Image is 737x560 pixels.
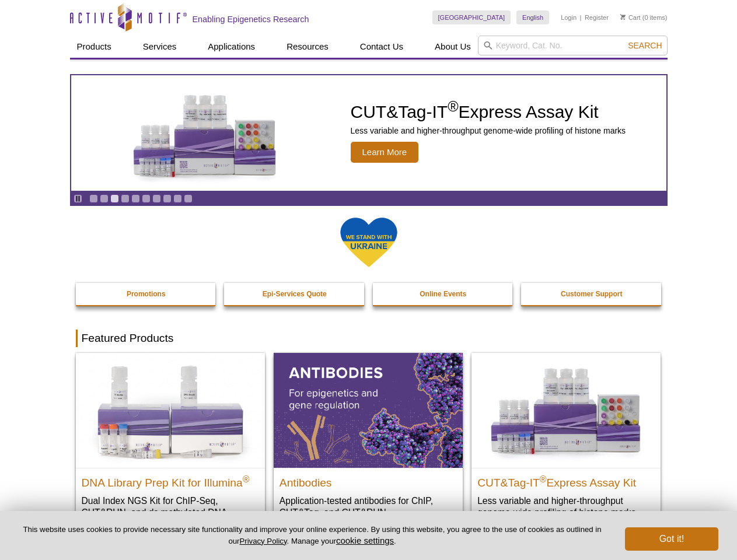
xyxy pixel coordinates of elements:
[477,471,655,489] h2: CUT&Tag-IT Express Assay Kit
[340,216,398,268] img: We Stand With Ukraine
[353,36,410,58] a: Contact Us
[131,194,140,203] a: Go to slide 5
[121,194,130,203] a: Go to slide 4
[201,36,262,58] a: Applications
[428,36,478,58] a: About Us
[19,524,606,547] p: This website uses cookies to provide necessary site functionality and improve your online experie...
[76,283,217,305] a: Promotions
[243,474,250,484] sup: ®
[471,353,661,530] a: CUT&Tag-IT® Express Assay Kit CUT&Tag-IT®Express Assay Kit Less variable and higher-throughput ge...
[561,290,622,298] strong: Customer Support
[620,13,641,22] a: Cart
[110,194,119,203] a: Go to slide 3
[82,471,259,489] h2: DNA Library Prep Kit for Illumina
[585,13,609,22] a: Register
[620,10,668,24] li: (0 items)
[274,353,463,467] img: All Antibodies
[478,36,668,55] input: Keyword, Cat. No.
[274,353,463,530] a: All Antibodies Antibodies Application-tested antibodies for ChIP, CUT&Tag, and CUT&RUN.
[432,10,511,24] a: [GEOGRAPHIC_DATA]
[471,353,661,467] img: CUT&Tag-IT® Express Assay Kit
[373,283,514,305] a: Online Events
[239,537,287,545] a: Privacy Policy
[477,495,655,519] p: Less variable and higher-throughput genome-wide profiling of histone marks​.
[76,353,265,541] a: DNA Library Prep Kit for Illumina DNA Library Prep Kit for Illumina® Dual Index NGS Kit for ChIP-...
[624,40,665,51] button: Search
[280,36,336,58] a: Resources
[620,14,626,20] img: Your Cart
[163,194,172,203] a: Go to slide 8
[516,10,549,24] a: English
[142,194,151,203] a: Go to slide 6
[625,527,718,551] button: Got it!
[263,290,327,298] strong: Epi-Services Quote
[70,36,118,58] a: Products
[561,13,577,22] a: Login
[224,283,365,305] a: Epi-Services Quote
[420,290,466,298] strong: Online Events
[136,36,184,58] a: Services
[280,495,457,519] p: Application-tested antibodies for ChIP, CUT&Tag, and CUT&RUN.
[628,41,662,50] span: Search
[89,194,98,203] a: Go to slide 1
[580,10,582,24] li: |
[127,290,166,298] strong: Promotions
[74,194,82,203] a: Toggle autoplay
[76,330,662,347] h2: Featured Products
[280,471,457,489] h2: Antibodies
[100,194,109,203] a: Go to slide 2
[152,194,161,203] a: Go to slide 7
[193,14,309,24] h2: Enabling Epigenetics Research
[521,283,662,305] a: Customer Support
[82,495,259,530] p: Dual Index NGS Kit for ChIP-Seq, CUT&RUN, and ds methylated DNA assays.
[173,194,182,203] a: Go to slide 9
[540,474,547,484] sup: ®
[336,535,394,545] button: cookie settings
[184,194,193,203] a: Go to slide 10
[76,353,265,467] img: DNA Library Prep Kit for Illumina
